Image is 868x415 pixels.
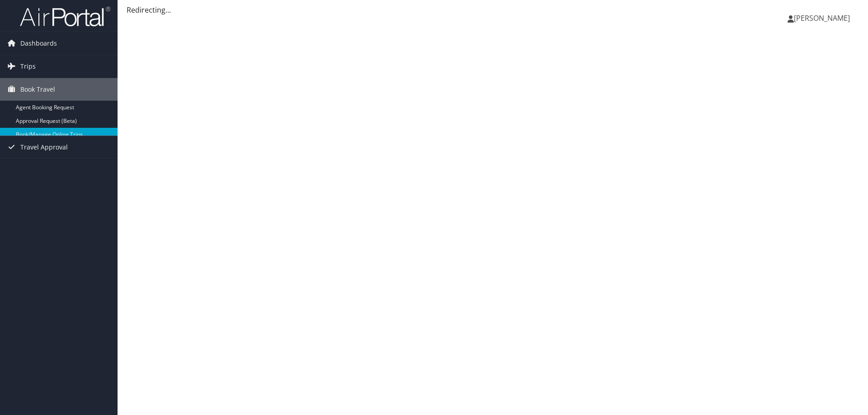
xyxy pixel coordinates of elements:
[20,32,57,55] span: Dashboards
[20,78,55,101] span: Book Travel
[127,5,859,15] div: Redirecting...
[20,55,36,78] span: Trips
[794,13,850,23] span: [PERSON_NAME]
[20,6,110,27] img: airportal-logo.png
[788,5,859,32] a: [PERSON_NAME]
[20,136,68,159] span: Travel Approval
